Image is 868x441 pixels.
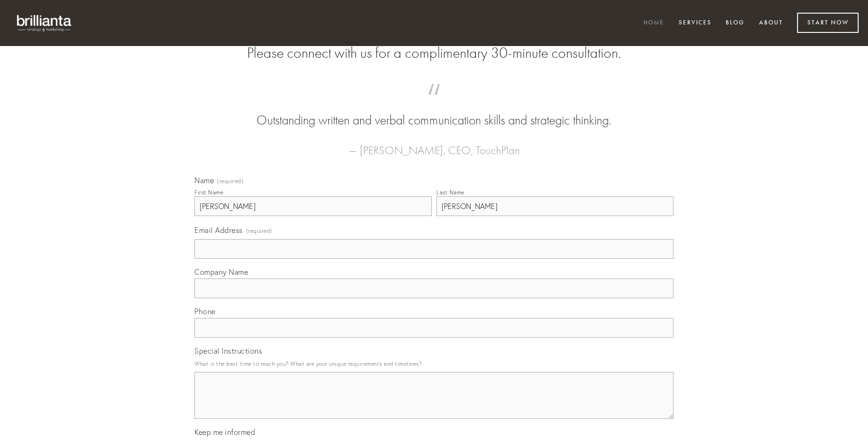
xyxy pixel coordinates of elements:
[194,189,223,196] div: First Name
[246,224,272,237] span: (required)
[753,15,789,31] a: About
[9,9,80,37] img: brillianta - research, strategy, marketing
[673,15,718,31] a: Services
[194,176,214,185] span: Name
[194,267,248,277] span: Company Name
[797,13,859,33] a: Start Now
[194,427,255,437] span: Keep me informed
[436,189,465,196] div: Last Name
[194,225,243,235] span: Email Address
[194,44,674,62] h2: Please connect with us for a complimentary 30-minute consultation.
[637,15,670,31] a: Home
[194,357,674,370] p: What is the best time to reach you? What are your unique requirements and timelines?
[217,178,243,184] span: (required)
[194,346,262,356] span: Special Instructions
[209,93,659,111] span: “
[209,93,659,130] blockquote: Outstanding written and verbal communication skills and strategic thinking.
[194,307,216,316] span: Phone
[209,130,659,160] figcaption: — [PERSON_NAME], CEO, TouchPlan
[720,15,751,31] a: Blog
